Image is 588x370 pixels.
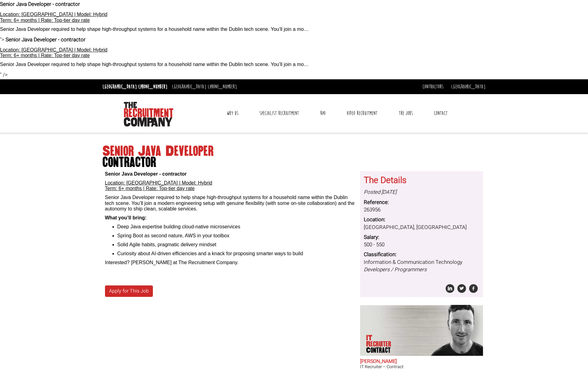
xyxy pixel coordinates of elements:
dt: Salary: [364,234,479,241]
b: Senior Java Developer - contractor [6,36,86,44]
dd: [GEOGRAPHIC_DATA], [GEOGRAPHIC_DATA] [364,224,479,231]
li: Curiosity about AI-driven efficiencies and a knack for proposing smarter ways to build [117,251,356,256]
b: Senior Java Developer - contractor [105,171,187,177]
i: Posted [DATE] [364,188,397,196]
li: Solid Agile habits, pragmatic delivery mindset [117,242,356,247]
li: Deep Java expertise building cloud-native microservices [117,224,356,230]
li: [GEOGRAPHIC_DATA]: [170,82,238,92]
img: The Recruitment Company [124,102,173,127]
h3: The Details [364,176,479,185]
a: Apply for This Job [105,285,153,297]
a: [PHONE_NUMBER] [138,83,167,90]
h2: [PERSON_NAME] [360,359,483,364]
a: Video Recruitment [342,106,382,121]
p: Interested? [PERSON_NAME] at The Recruitment Company. [105,260,356,265]
dt: Location: [364,216,479,223]
i: Developers / Programmers [364,266,427,273]
a: The Jobs [394,106,418,121]
dd: Information & Communication Technology [364,259,479,274]
h1: Senior Java Developer [103,146,485,168]
a: [PHONE_NUMBER] [208,83,237,90]
span: Contract [366,347,398,353]
dt: Classification: [364,251,479,258]
a: [GEOGRAPHIC_DATA] [451,83,485,90]
a: RPO [316,106,330,121]
a: Contact [429,106,452,121]
li: Spring Boot as second nature, AWS in your toolbox [117,233,356,239]
a: Specialist Recruitment [255,106,304,121]
u: Location: [GEOGRAPHIC_DATA] | Model: Hybrid Term: 6+ months | Rate: Top-tier day rate [105,180,212,191]
b: What you’ll bring: [105,215,147,220]
p: IT Recruiter [366,335,398,353]
dd: 263956 [364,206,479,214]
img: Ross Irwin does IT Recruiter Contract [424,305,483,356]
span: contractor [103,157,485,168]
dt: Reference: [364,199,479,206]
a: Contractors [422,83,443,90]
dd: 500 - 550 [364,241,479,248]
p: Senior Java Developer required to help shape high-throughput systems for a household name within ... [105,195,356,212]
li: [GEOGRAPHIC_DATA]: [101,82,169,92]
h3: IT Recruiter – Contract [360,364,483,369]
a: Why Us [222,106,243,121]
